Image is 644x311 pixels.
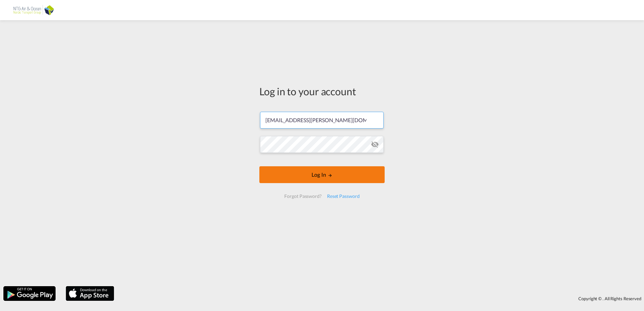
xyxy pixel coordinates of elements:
img: apple.png [65,285,115,302]
img: google.png [3,285,56,302]
button: LOGIN [259,166,385,183]
div: Forgot Password? [282,190,324,202]
div: Reset Password [324,190,362,202]
md-icon: icon-eye-off [371,140,379,148]
input: Enter email/phone number [260,112,384,129]
div: Copyright © . All Rights Reserved [118,293,644,304]
div: Log in to your account [259,84,385,98]
img: 24501a20ab7611ecb8bce1a71c18ae17.png [10,3,56,18]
